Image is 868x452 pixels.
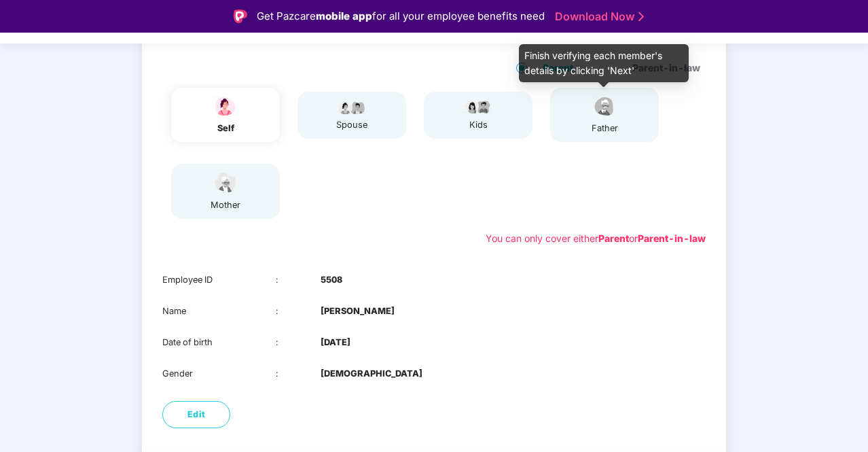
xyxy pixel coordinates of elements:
[257,8,545,24] div: Get Pazcare for all your employee benefits need
[321,273,342,287] b: 5508
[209,198,242,212] div: mother
[276,273,321,287] div: :
[162,401,230,428] button: Edit
[162,336,276,349] div: Date of birth
[461,118,495,132] div: kids
[187,408,206,421] span: Edit
[587,94,621,118] img: svg+xml;base64,PHN2ZyBpZD0iRmF0aGVyX2ljb24iIHhtbG5zPSJodHRwOi8vd3d3LnczLm9yZy8yMDAwL3N2ZyIgeG1sbn...
[316,10,372,22] strong: mobile app
[209,122,242,135] div: self
[598,232,629,244] b: Parent
[321,367,422,381] b: [DEMOGRAPHIC_DATA]
[234,10,247,23] img: Logo
[321,305,395,318] b: [PERSON_NAME]
[638,10,644,24] img: Stroke
[276,305,321,318] div: :
[276,336,321,349] div: :
[461,99,495,115] img: svg+xml;base64,PHN2ZyB4bWxucz0iaHR0cDovL3d3dy53My5vcmcvMjAwMC9zdmciIHdpZHRoPSI3OS4wMzciIGhlaWdodD...
[276,367,321,381] div: :
[162,273,276,287] div: Employee ID
[162,305,276,318] div: Name
[209,94,242,118] img: svg+xml;base64,PHN2ZyBpZD0iU3BvdXNlX2ljb24iIHhtbG5zPSJodHRwOi8vd3d3LnczLm9yZy8yMDAwL3N2ZyIgd2lkdG...
[519,44,689,82] div: Finish verifying each member's details by clicking 'Next'
[321,336,350,349] b: [DATE]
[638,232,706,244] b: Parent-in-law
[555,10,640,24] a: Download Now
[162,367,276,381] div: Gender
[335,99,369,115] img: svg+xml;base64,PHN2ZyB4bWxucz0iaHR0cDovL3d3dy53My5vcmcvMjAwMC9zdmciIHdpZHRoPSI5Ny44OTciIGhlaWdodD...
[209,171,242,194] img: svg+xml;base64,PHN2ZyB4bWxucz0iaHR0cDovL3d3dy53My5vcmcvMjAwMC9zdmciIHdpZHRoPSI1NCIgaGVpZ2h0PSIzOC...
[486,231,706,246] div: You can only cover either or
[335,118,369,132] div: spouse
[587,122,621,135] div: father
